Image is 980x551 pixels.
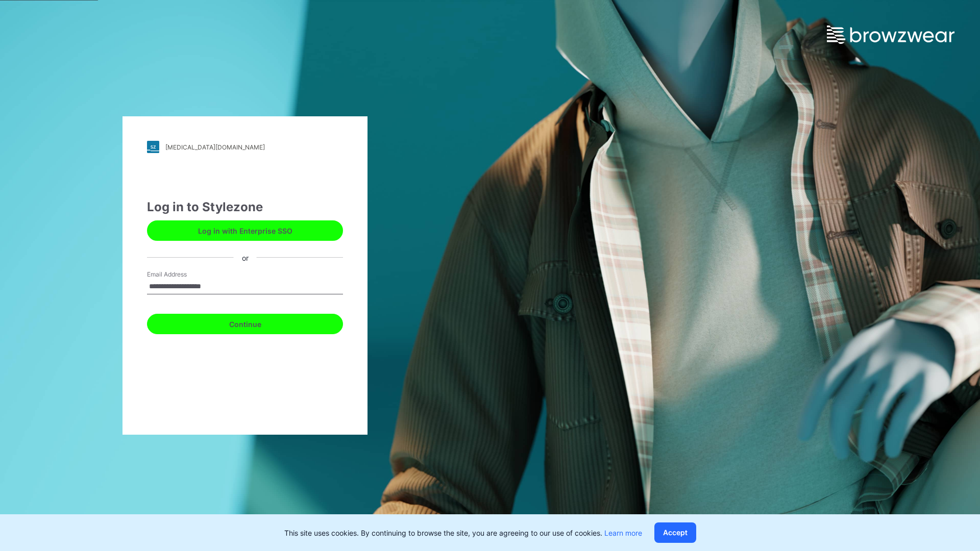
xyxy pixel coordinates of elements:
[165,143,265,151] div: [MEDICAL_DATA][DOMAIN_NAME]
[147,141,343,153] a: [MEDICAL_DATA][DOMAIN_NAME]
[654,522,696,543] button: Accept
[147,270,218,279] label: Email Address
[147,198,343,216] div: Log in to Stylezone
[284,528,642,538] p: This site uses cookies. By continuing to browse the site, you are agreeing to our use of cookies.
[827,26,954,44] img: browzwear-logo.e42bd6dac1945053ebaf764b6aa21510.svg
[234,252,257,263] div: or
[147,220,343,241] button: Log in with Enterprise SSO
[147,141,159,153] img: stylezone-logo.562084cfcfab977791bfbf7441f1a819.svg
[604,529,642,537] a: Learn more
[147,314,343,334] button: Continue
